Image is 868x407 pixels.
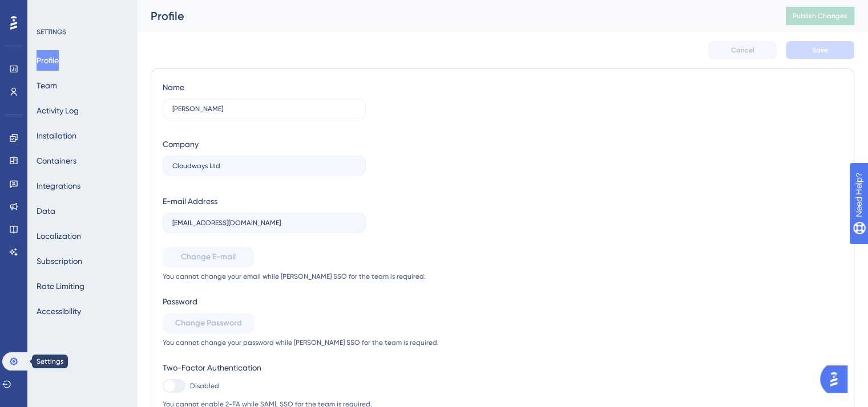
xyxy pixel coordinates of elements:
[190,381,219,390] span: Disabled
[820,362,854,396] iframe: UserGuiding AI Assistant Launcher
[793,11,847,21] span: Publish Changes
[163,295,439,308] div: Password
[163,361,439,375] div: Two-Factor Authentication
[151,8,757,24] div: Profile
[37,75,57,96] button: Team
[175,316,242,330] span: Change Password
[37,125,76,146] button: Installation
[708,41,777,59] button: Cancel
[181,250,236,264] span: Change E-mail
[37,100,79,121] button: Activity Log
[163,247,254,267] button: Change E-mail
[786,7,854,25] button: Publish Changes
[812,46,828,55] span: Save
[163,338,439,347] span: You cannot change your password while [PERSON_NAME] SSO for the team is required.
[163,272,439,281] span: You cannot change your email while [PERSON_NAME] SSO for the team is required.
[37,50,59,71] button: Profile
[172,162,356,170] input: Company Name
[37,201,55,221] button: Data
[37,27,129,36] div: SETTINGS
[37,276,84,296] button: Rate Limiting
[163,313,254,333] button: Change Password
[37,176,80,196] button: Integrations
[731,46,754,55] span: Cancel
[37,301,81,321] button: Accessibility
[786,41,854,59] button: Save
[172,105,356,113] input: Name Surname
[37,150,76,171] button: Containers
[163,80,184,94] div: Name
[172,219,356,227] input: E-mail Address
[37,251,82,271] button: Subscription
[37,226,81,246] button: Localization
[163,137,199,151] div: Company
[27,3,71,17] span: Need Help?
[163,194,217,208] div: E-mail Address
